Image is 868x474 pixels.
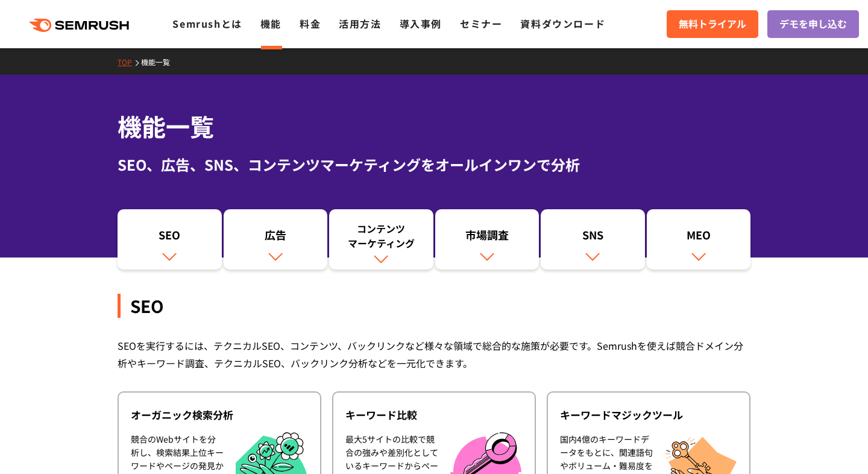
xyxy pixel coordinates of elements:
[224,209,328,270] a: 広告
[547,227,639,248] div: SNS
[779,16,847,32] span: デモを申し込む
[647,209,751,270] a: MEO
[345,408,523,422] div: キーワード比較
[653,227,745,248] div: MEO
[441,227,533,248] div: 市場調査
[118,337,750,372] div: SEOを実行するには、テクニカルSEO、コンテンツ、バックリンクなど様々な領域で総合的な施策が必要です。Semrushを使えば競合ドメイン分析やキーワード調査、テクニカルSEO、バックリンク分析...
[118,154,750,175] div: SEO、広告、SNS、コンテンツマーケティングをオールインワンで分析
[520,16,605,31] a: 資料ダウンロード
[118,109,750,144] h1: 機能一覧
[339,16,381,31] a: 活用方法
[435,209,539,270] a: 市場調査
[667,10,758,38] a: 無料トライアル
[541,209,645,270] a: SNS
[329,209,433,270] a: コンテンツマーケティング
[118,209,222,270] a: SEO
[118,57,141,67] a: TOP
[172,16,242,31] a: Semrushとは
[460,16,502,31] a: セミナー
[300,16,321,31] a: 料金
[560,408,737,422] div: キーワードマジックツール
[767,10,859,38] a: デモを申し込む
[400,16,442,31] a: 導入事例
[679,16,746,32] span: 無料トライアル
[335,221,427,250] div: コンテンツ マーケティング
[230,227,322,248] div: 広告
[260,16,281,31] a: 機能
[141,57,179,67] a: 機能一覧
[118,294,750,318] div: SEO
[124,227,216,248] div: SEO
[131,408,308,422] div: オーガニック検索分析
